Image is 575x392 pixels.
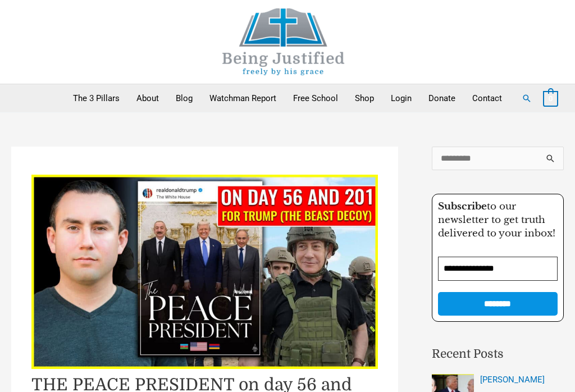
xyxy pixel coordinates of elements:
input: Email Address * [438,257,558,281]
a: Login [382,84,420,112]
a: About [128,84,167,112]
a: Search button [522,93,532,103]
a: Blog [167,84,201,112]
a: Contact [464,84,510,112]
strong: Subscribe [438,200,487,212]
a: Watchman Report [201,84,285,112]
img: Being Justified [199,8,368,75]
nav: Primary Site Navigation [65,84,510,112]
span: to our newsletter to get truth delivered to your inbox! [438,200,555,239]
a: The 3 Pillars [65,84,128,112]
span: 0 [549,94,553,103]
a: Donate [420,84,464,112]
a: View Shopping Cart, empty [543,93,558,103]
a: Shop [346,84,382,112]
h2: Recent Posts [432,345,564,363]
a: Free School [285,84,346,112]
